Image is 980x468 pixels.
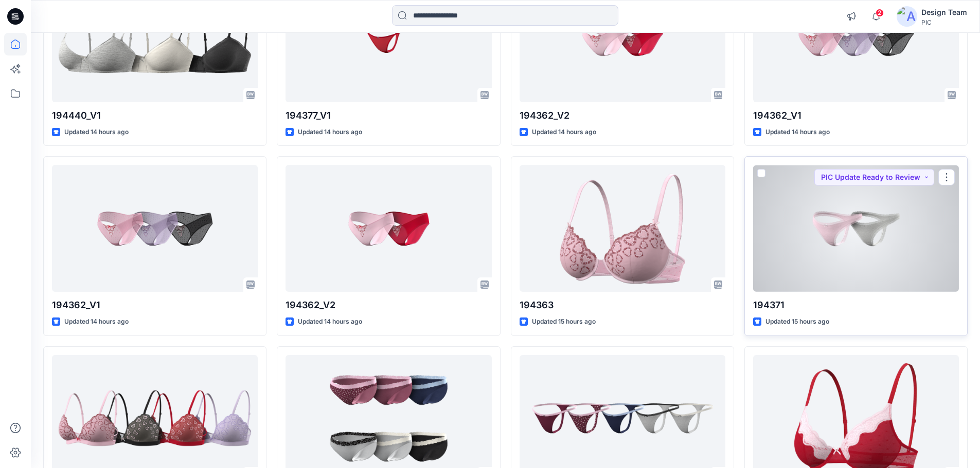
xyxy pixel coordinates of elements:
[298,316,362,327] p: Updated 14 hours ago
[64,127,129,138] p: Updated 14 hours ago
[52,165,258,292] a: 194362_V1
[286,298,491,312] p: 194362_V2
[52,298,258,312] p: 194362_V1
[921,6,967,18] div: Design Team
[286,108,491,123] p: 194377_V1
[765,127,830,138] p: Updated 14 hours ago
[64,316,129,327] p: Updated 14 hours ago
[520,298,725,312] p: 194363
[897,6,917,27] img: avatar
[532,316,596,327] p: Updated 15 hours ago
[520,165,725,292] a: 194363
[298,127,362,138] p: Updated 14 hours ago
[52,108,258,123] p: 194440_V1
[753,165,959,292] a: 194371
[753,298,959,312] p: 194371
[520,108,725,123] p: 194362_V2
[532,127,596,138] p: Updated 14 hours ago
[876,9,884,17] span: 2
[286,165,491,292] a: 194362_V2
[921,18,967,26] div: PIC
[753,108,959,123] p: 194362_V1
[765,316,829,327] p: Updated 15 hours ago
